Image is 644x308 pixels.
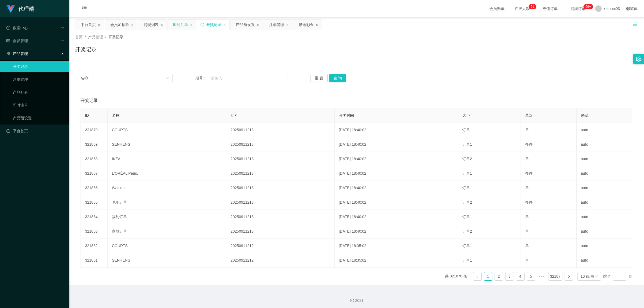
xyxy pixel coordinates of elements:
td: [DATE] 18:40:02 [335,152,458,166]
i: 图标: close [190,23,193,27]
span: 来源 [581,113,588,118]
span: 单双 [525,113,533,118]
td: auto [577,253,632,268]
span: 订单1 [462,215,472,219]
i: 图标: menu-fold [75,0,93,17]
td: [DATE] 18:40:02 [335,210,458,224]
td: 20250911212 [226,239,334,253]
td: IKEA. [108,152,226,166]
li: 向后 5 页 [537,272,546,281]
span: 期号： [195,75,208,81]
i: 图标: close [315,23,319,27]
td: auto [577,166,632,181]
td: 321866 [81,181,108,195]
td: 321862 [81,239,108,253]
td: SENHENG. [108,253,226,268]
td: [DATE] 18:40:02 [335,195,458,210]
span: 产品管理 [6,52,28,56]
span: 期号 [230,113,238,118]
span: 单 [525,128,529,132]
a: 32187 [548,272,562,280]
td: 20250911213 [226,181,334,195]
td: 20250911213 [226,224,334,239]
td: auto [577,239,632,253]
a: 即时注单 [13,100,64,111]
div: 提现列表 [144,20,159,30]
span: 充值订单 [540,7,560,10]
div: 平台首页 [81,20,96,30]
td: 20250911213 [226,137,334,152]
span: / [105,35,106,39]
span: 订单1 [462,244,472,248]
button: 重 置 [310,74,328,82]
td: auto [577,137,632,152]
li: 5 [527,272,535,281]
div: 会员加扣款 [110,20,129,30]
h1: 代理端 [18,0,34,17]
span: 订单1 [462,128,472,132]
td: 321867 [81,166,108,181]
span: 订单1 [462,186,472,190]
button: 查 询 [329,74,346,82]
span: 订单1 [462,171,472,175]
span: 名称： [80,75,93,81]
td: L'ORÉAL Paris. [108,166,226,181]
div: 产品预设置 [236,20,255,30]
li: 下一页 [565,272,573,281]
td: 321868 [81,152,108,166]
input: 请输入 [208,74,287,82]
td: 321869 [81,137,108,152]
li: 4 [516,272,525,281]
li: 共 321870 条， [445,272,471,281]
span: ID [85,113,89,118]
td: 321870 [81,123,108,137]
td: COURTS. [108,239,226,253]
span: 产品管理 [88,35,103,39]
a: 2 [495,272,503,280]
td: 321861 [81,253,108,268]
a: 4 [516,272,524,280]
i: 图标: close [97,23,101,27]
i: 图标: close [286,23,289,27]
div: 赠送彩金 [299,20,314,30]
a: 1 [484,272,492,280]
span: 多件 [525,200,533,204]
td: 20250911213 [226,123,334,137]
a: 注单管理 [13,74,64,85]
td: auto [577,224,632,239]
span: 单 [525,229,529,233]
i: 图标: table [6,39,10,43]
span: 单 [525,157,529,161]
span: 单 [525,215,529,219]
span: 单 [525,186,529,190]
span: 订单2 [462,157,472,161]
div: 2021 [73,298,640,303]
td: 321863 [81,224,108,239]
p: 2 [530,4,532,9]
li: 1 [484,272,492,281]
i: 图标: setting [636,56,642,62]
td: auto [577,181,632,195]
span: 大小 [462,113,470,118]
img: logo.9652507e.png [6,5,15,13]
td: 20250911213 [226,166,334,181]
i: 图标: close [256,23,259,27]
i: 图标: close [223,23,226,27]
i: 图标: down [166,76,169,80]
td: [DATE] 18:40:02 [335,137,458,152]
span: 开奖记录 [80,97,98,104]
a: 3 [506,272,514,280]
a: 图标: dashboard平台首页 [6,126,64,136]
span: 数据中心 [6,26,28,30]
span: 订单2 [462,200,472,204]
span: 单 [525,244,529,248]
li: 3 [505,272,514,281]
i: 图标: global [626,7,630,10]
td: 321865 [81,195,108,210]
sup: 21 [528,4,536,9]
td: auto [577,152,632,166]
a: 产品列表 [13,87,64,98]
span: 开奖记录 [108,35,123,39]
i: 图标: down [595,275,598,278]
i: 图标: close [131,23,134,27]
